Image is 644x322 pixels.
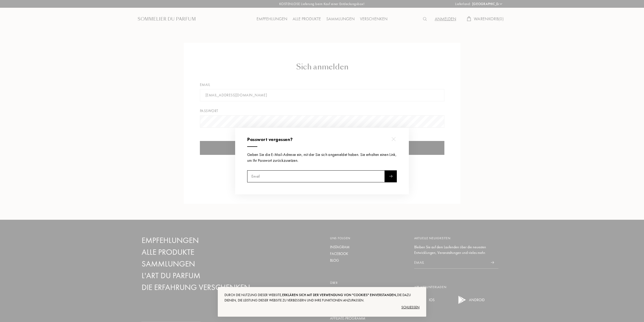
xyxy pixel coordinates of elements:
div: Passwort vergessen? [247,136,397,143]
div: Durch die Nutzung dieser Website, die dazu dienen, die Leistung dieser Website zu verbessern und ... [224,292,420,303]
div: Schließen [224,303,420,312]
span: erklären sich mit der Verwendung von "Cookies" einverstanden, [282,293,397,297]
img: cross.svg [391,137,395,141]
input: Email [247,170,385,182]
div: Geben Sie die E-Mail-Adresse ein, mit der Sie sich angemeldet haben. Sie erhalten einen Link, um ... [247,152,397,164]
img: news_send.svg [389,175,393,178]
